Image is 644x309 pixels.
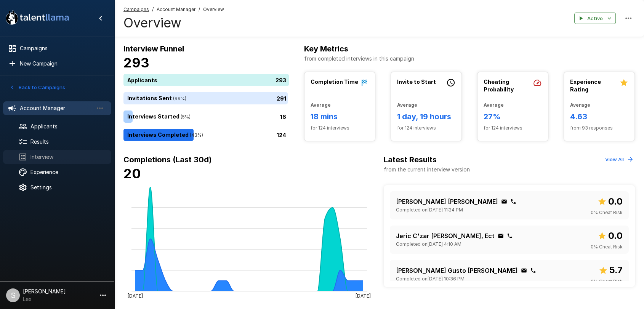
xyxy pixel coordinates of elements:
[570,102,590,108] b: Average
[570,110,628,123] h6: 4.63
[591,243,623,251] span: 0 % Cheat Risk
[356,293,371,298] tspan: [DATE]
[396,231,495,240] p: Jeric C'zar [PERSON_NAME], Ect
[507,233,513,239] div: Click to copy
[277,94,286,102] p: 291
[599,263,623,277] span: Overall score out of 10
[530,267,536,274] div: Click to copy
[199,6,200,13] span: /
[280,113,286,121] p: 16
[598,194,623,209] span: Overall score out of 10
[311,78,358,85] b: Completion Time
[598,229,623,243] span: Overall score out of 10
[304,55,635,62] p: from completed interviews in this campaign
[570,124,628,132] span: from 93 responses
[203,6,224,13] span: Overview
[574,13,616,24] button: Active
[397,102,417,108] b: Average
[123,44,184,53] b: Interview Funnel
[277,131,286,139] p: 124
[603,154,635,165] button: View All
[591,278,623,285] span: 0 % Cheat Risk
[396,197,498,206] p: [PERSON_NAME] [PERSON_NAME]
[501,199,507,205] div: Click to copy
[384,155,437,164] b: Latest Results
[510,199,516,205] div: Click to copy
[311,110,369,123] h6: 18 mins
[397,124,455,132] span: for 124 interviews
[397,78,436,85] b: Invite to Start
[384,166,470,173] p: from the current interview version
[304,44,348,53] b: Key Metrics
[608,196,623,207] b: 0.0
[123,166,141,181] b: 20
[157,6,195,13] span: Account Manager
[570,78,601,93] b: Experience Rating
[484,102,504,108] b: Average
[396,275,465,283] span: Completed on [DATE] 10:36 PM
[123,6,149,12] u: Campaigns
[311,124,369,132] span: for 124 interviews
[484,110,542,123] h6: 27%
[311,102,331,108] b: Average
[608,230,623,241] b: 0.0
[276,76,286,84] p: 293
[127,293,143,298] tspan: [DATE]
[123,155,212,164] b: Completions (Last 30d)
[484,124,542,132] span: for 124 interviews
[397,110,455,123] h6: 1 day, 19 hours
[123,15,224,31] h4: Overview
[396,206,463,214] span: Completed on [DATE] 11:24 PM
[498,233,504,239] div: Click to copy
[152,6,154,13] span: /
[591,209,623,216] span: 0 % Cheat Risk
[521,267,527,274] div: Click to copy
[396,240,461,248] span: Completed on [DATE] 4:10 AM
[396,266,518,275] p: [PERSON_NAME] Gusto [PERSON_NAME]
[609,264,623,275] b: 5.7
[123,55,149,70] b: 293
[484,78,514,93] b: Cheating Probability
